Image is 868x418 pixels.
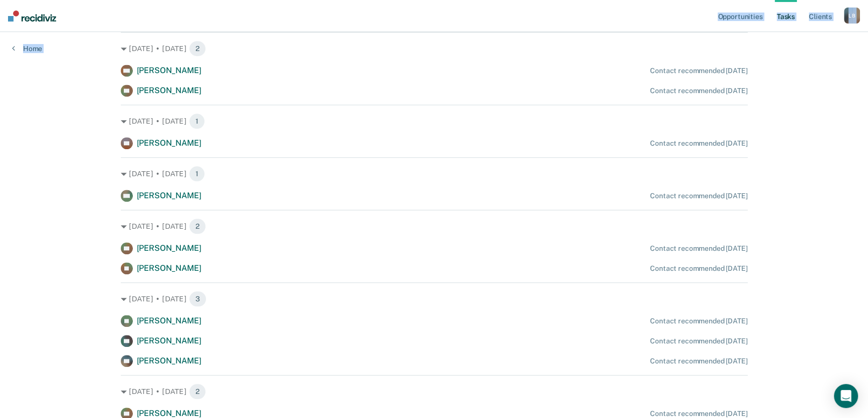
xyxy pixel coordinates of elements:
[137,191,201,200] span: [PERSON_NAME]
[137,316,201,325] span: [PERSON_NAME]
[137,66,201,75] span: [PERSON_NAME]
[650,139,747,148] div: Contact recommended [DATE]
[121,383,748,399] div: [DATE] • [DATE] 2
[121,218,748,234] div: [DATE] • [DATE] 2
[137,243,201,253] span: [PERSON_NAME]
[844,8,860,24] button: LB
[8,11,56,22] img: Recidiviz
[137,263,201,273] span: [PERSON_NAME]
[137,138,201,148] span: [PERSON_NAME]
[650,244,747,253] div: Contact recommended [DATE]
[189,383,206,399] span: 2
[650,337,747,345] div: Contact recommended [DATE]
[650,409,747,418] div: Contact recommended [DATE]
[189,113,205,129] span: 1
[844,8,860,24] div: L B
[650,317,747,325] div: Contact recommended [DATE]
[650,67,747,75] div: Contact recommended [DATE]
[12,44,42,53] a: Home
[189,166,205,182] span: 1
[137,86,201,95] span: [PERSON_NAME]
[650,357,747,365] div: Contact recommended [DATE]
[189,291,206,307] span: 3
[650,87,747,95] div: Contact recommended [DATE]
[189,41,206,57] span: 2
[121,166,748,182] div: [DATE] • [DATE] 1
[650,192,747,200] div: Contact recommended [DATE]
[189,218,206,234] span: 2
[137,336,201,345] span: [PERSON_NAME]
[121,113,748,129] div: [DATE] • [DATE] 1
[121,41,748,57] div: [DATE] • [DATE] 2
[137,356,201,365] span: [PERSON_NAME]
[650,264,747,273] div: Contact recommended [DATE]
[121,291,748,307] div: [DATE] • [DATE] 3
[137,408,201,418] span: [PERSON_NAME]
[834,384,858,408] div: Open Intercom Messenger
